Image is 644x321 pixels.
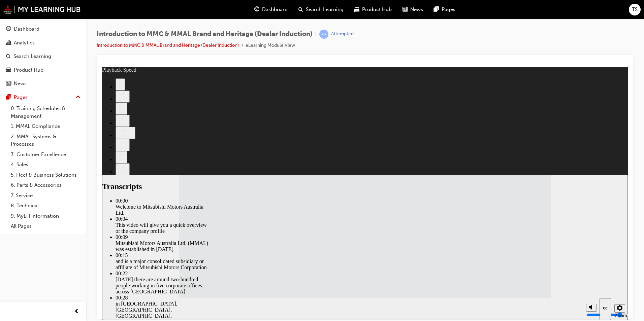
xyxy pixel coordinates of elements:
span: car-icon [354,5,359,14]
a: 0. Training Schedules & Management [8,103,83,121]
div: in [GEOGRAPHIC_DATA], [GEOGRAPHIC_DATA], [GEOGRAPHIC_DATA], [GEOGRAPHIC_DATA] and [GEOGRAPHIC_DATA] [13,234,108,264]
div: Product Hub [14,66,43,74]
span: Search Learning [306,6,344,13]
span: learningRecordVerb_ATTEMPT-icon [319,30,328,39]
a: 3. Customer Excellence [8,149,83,160]
span: pages-icon [6,95,11,101]
span: guage-icon [6,26,11,32]
a: Search Learning [3,50,83,63]
a: Introduction to MMC & MMAL Brand and Heritage (Dealer Induction) [97,42,239,48]
a: search-iconSearch Learning [293,3,349,16]
div: Pages [14,94,28,101]
a: Dashboard [3,23,83,35]
div: Attempted [331,31,354,37]
span: TS [632,6,638,13]
a: Analytics [3,37,83,49]
span: news-icon [6,81,11,87]
span: news-icon [402,5,408,14]
span: Product Hub [362,6,392,13]
a: news-iconNews [397,3,428,16]
img: mmal [3,5,81,14]
button: DashboardAnalyticsSearch LearningProduct HubNews [3,22,83,91]
span: chart-icon [6,40,11,46]
a: 4. Sales [8,159,83,170]
a: 9. MyLH Information [8,211,83,221]
span: guage-icon [254,5,259,14]
li: eLearning Module View [246,42,295,49]
a: 2. MMAL Systems & Processes [8,132,83,149]
span: News [410,6,423,13]
a: 5. Fleet & Business Solutions [8,170,83,180]
a: 7. Service [8,190,83,201]
a: pages-iconPages [428,3,461,16]
a: guage-iconDashboard [249,3,293,16]
a: All Pages [8,221,83,231]
span: Introduction to MMC & MMAL Brand and Heritage (Dealer Induction) [97,30,313,38]
div: 2 [16,17,20,23]
span: prev-icon [74,308,79,316]
a: 8. Technical [8,201,83,211]
div: Dashboard [14,25,39,33]
span: | [315,30,317,38]
a: 1. MMAL Compliance [8,121,83,132]
button: Pages [3,91,83,104]
a: Product Hub [3,64,83,76]
span: search-icon [298,5,303,14]
div: News [14,80,27,87]
a: car-iconProduct Hub [349,3,397,16]
div: Search Learning [13,52,51,60]
div: Analytics [14,39,35,47]
a: News [3,77,83,90]
span: Dashboard [262,6,288,13]
a: 6. Parts & Accessories [8,180,83,190]
button: TS [629,4,641,15]
span: Pages [442,6,455,13]
button: 2 [13,11,23,24]
span: pages-icon [434,5,439,14]
span: up-icon [76,93,80,102]
span: search-icon [6,53,11,60]
span: car-icon [6,67,11,73]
